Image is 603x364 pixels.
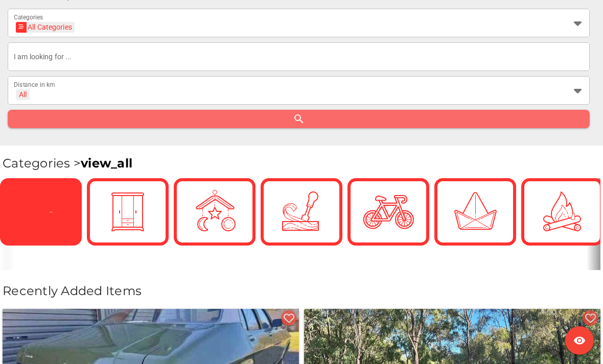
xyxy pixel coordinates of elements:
i: search [293,113,305,125]
a: view_all [81,156,132,171]
div: All [19,90,27,99]
div: All Categories [19,22,72,33]
i: visibility [573,334,586,347]
input: I am looking for ... [14,42,584,71]
span: Recently Added Items [3,283,142,298]
span: Categories > [3,156,132,171]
